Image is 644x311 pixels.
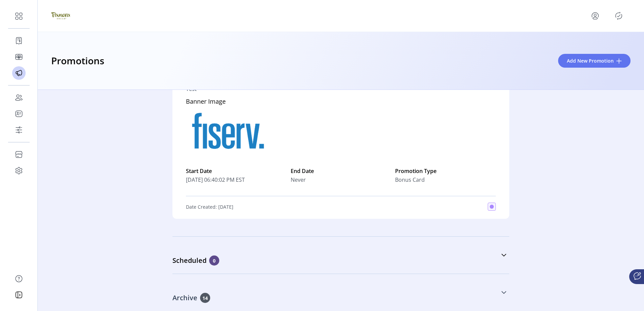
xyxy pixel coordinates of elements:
[209,255,219,266] span: 0
[186,109,270,158] img: b060e9f4-0343-4479-b2e8-e93332d5961d.png
[172,255,209,266] p: Scheduled
[186,203,233,210] p: Date Created: [DATE]
[200,293,210,303] span: 14
[291,167,391,175] label: End Date
[172,241,509,270] a: Scheduled0
[186,176,287,184] span: [DATE] 06:40:02 PM EST
[395,176,425,184] span: Bonus Card
[172,278,509,307] a: Archive14
[186,167,287,175] label: Start Date
[590,10,601,21] button: menu
[613,10,624,21] button: Publisher Panel
[186,97,270,109] h5: Banner Image
[172,293,200,303] p: Archive
[567,57,614,64] span: Add New Promotion
[51,54,104,68] h3: Promotions
[395,167,496,175] label: Promotion Type
[291,176,306,184] span: Never
[558,54,631,68] button: Add New Promotion
[51,6,70,25] img: logo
